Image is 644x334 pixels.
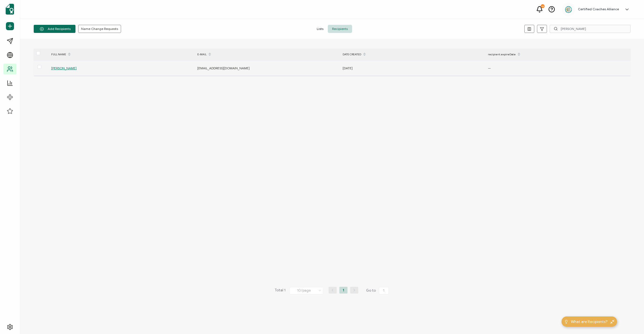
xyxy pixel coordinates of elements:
[366,287,390,294] span: Go to
[571,319,608,325] span: What are Recipients?
[617,308,644,334] iframe: Chat Widget
[34,25,75,33] button: Add Recipients
[6,4,14,15] img: sertifier-logomark-colored.svg
[81,27,118,30] span: Name Change Requests
[51,66,77,70] span: [PERSON_NAME]
[578,7,619,11] h5: Certified Coaches Alliance
[197,66,250,70] span: [EMAIL_ADDRESS][DOMAIN_NAME]
[564,5,573,13] img: 2aa27aa7-df99-43f9-bc54-4d90c804c2bd.png
[290,287,323,294] input: Select
[328,25,352,33] span: Recipients
[343,66,353,70] span: [DATE]
[339,287,347,294] li: 1
[488,66,491,70] span: —
[275,287,285,294] span: Total 1
[49,50,195,59] div: FULL NAME
[610,320,614,324] img: minimize-icon.svg
[195,50,340,59] div: E-MAIL
[312,25,328,33] span: Lists
[541,4,545,8] div: 23
[78,25,121,33] button: Name Change Requests
[340,50,485,59] div: DATE CREATED
[550,25,631,33] input: Search
[485,50,631,59] div: recipient.expireDate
